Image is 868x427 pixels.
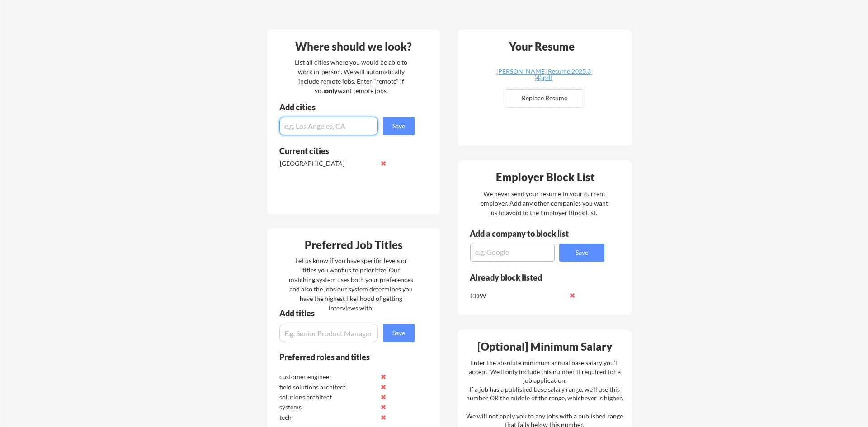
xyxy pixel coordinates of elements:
div: Add a company to block list [470,230,583,238]
div: [PERSON_NAME] Resume 2025.3 (4).pdf [490,68,597,81]
button: Save [559,244,604,262]
div: Add titles [279,309,407,317]
div: [Optional] Minimum Salary [461,341,629,352]
button: Save [383,117,415,135]
div: Let us know if you have specific levels or titles you want us to prioritize. Our matching system ... [289,256,413,313]
div: solutions architect [279,393,375,402]
div: tech [279,413,375,422]
div: Preferred Job Titles [269,239,438,250]
div: [GEOGRAPHIC_DATA] [280,159,375,168]
div: CDW [470,291,566,300]
div: Your Resume [497,41,586,52]
div: List all cities where you would be able to work in-person. We will automatically include remote j... [289,57,413,95]
input: e.g. Los Angeles, CA [279,117,378,135]
div: Current cities [279,147,405,155]
input: E.g. Senior Product Manager [279,324,378,342]
div: customer engineer [279,372,375,381]
div: Where should we look? [269,41,438,52]
strong: only [325,87,338,94]
div: We never send your resume to your current employer. Add any other companies you want us to avoid ... [480,189,609,217]
div: field solutions architect [279,383,375,392]
div: Employer Block List [461,172,629,183]
div: Add cities [279,103,417,111]
button: Save [383,324,415,342]
div: Preferred roles and titles [279,353,402,361]
a: [PERSON_NAME] Resume 2025.3 (4).pdf [490,68,597,82]
div: Already block listed [470,273,592,282]
div: systems [279,403,375,412]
